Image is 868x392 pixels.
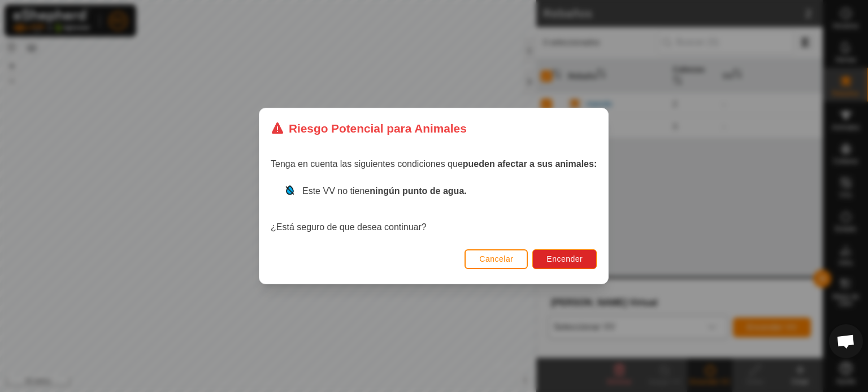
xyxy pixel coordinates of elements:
button: Cancelar [465,249,528,269]
strong: pueden afectar a sus animales: [463,159,597,169]
span: Este VV no tiene [302,186,467,196]
span: Cancelar [480,254,514,263]
span: Encender [547,254,583,263]
div: ¿Está seguro de que desea continuar? [271,184,597,234]
a: Chat abierto [829,324,863,358]
button: Encender [533,249,597,269]
strong: ningún punto de agua. [370,186,467,196]
div: Riesgo Potencial para Animales [271,120,467,137]
span: Tenga en cuenta las siguientes condiciones que [271,159,597,169]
